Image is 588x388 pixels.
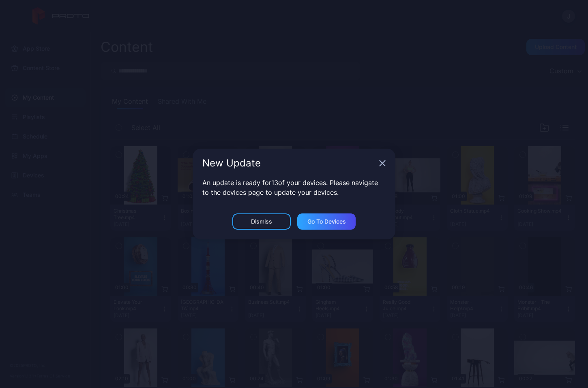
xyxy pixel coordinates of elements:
[202,158,376,168] div: New Update
[307,218,346,225] div: Go to devices
[232,213,291,230] button: Dismiss
[297,213,356,230] button: Go to devices
[202,178,386,197] p: An update is ready for 13 of your devices. Please navigate to the devices page to update your dev...
[251,218,272,225] div: Dismiss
